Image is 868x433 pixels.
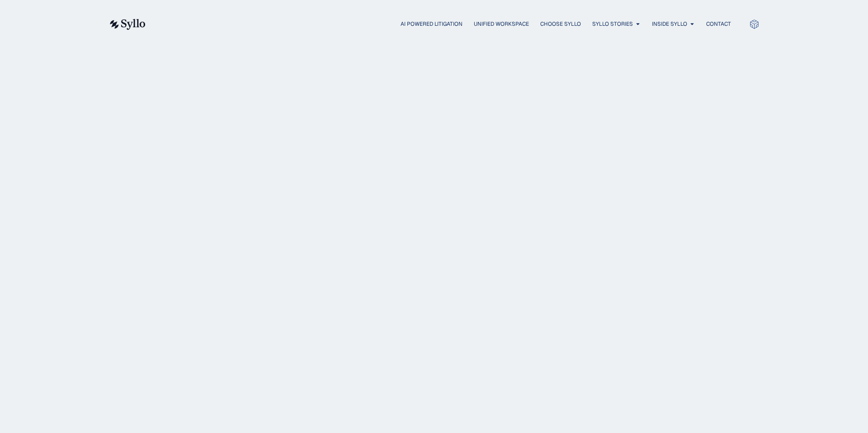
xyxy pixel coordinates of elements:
[706,20,731,28] a: Contact
[164,20,731,28] div: Menu Toggle
[652,20,687,28] a: Inside Syllo
[401,20,462,28] a: AI Powered Litigation
[164,20,731,28] nav: Menu
[108,19,146,30] img: syllo
[474,20,529,28] a: Unified Workspace
[592,20,633,28] a: Syllo Stories
[540,20,581,28] a: Choose Syllo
